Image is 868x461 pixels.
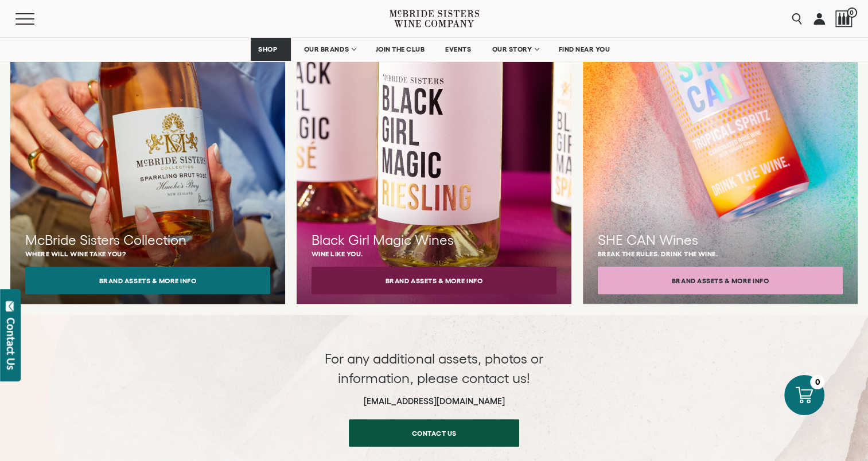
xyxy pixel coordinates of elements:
div: 0 [810,375,824,389]
button: Brand Assets & More Info [25,267,270,294]
span: SHOP [258,45,278,53]
span: EVENTS [445,45,471,53]
span: 0 [847,7,857,18]
p: Break the rules. Drink the wine. [598,250,843,257]
button: Brand Assets & More Info [312,267,556,294]
a: OUR STORY [484,38,546,61]
a: FIND NEAR YOU [551,38,618,61]
span: OUR BRANDS [304,45,349,53]
span: OUR STORY [492,45,532,53]
a: SHOP [251,38,291,61]
a: JOIN THE CLUB [368,38,433,61]
a: Contact us [349,419,519,447]
p: For any additional assets, photos or information, please contact us! [320,349,549,388]
button: Brand Assets & More Info [598,267,843,294]
p: Wine like you. [312,250,556,257]
h3: McBride Sisters Collection [25,230,270,250]
button: Mobile Menu Trigger [15,13,57,25]
p: Where will wine take you? [25,250,270,257]
span: FIND NEAR YOU [559,45,610,53]
a: OUR BRANDS [297,38,363,61]
span: JOIN THE CLUB [376,45,425,53]
span: Contact us [392,422,477,444]
div: Contact Us [5,318,17,370]
h3: Black Girl Magic Wines [312,230,556,250]
a: EVENTS [438,38,478,61]
h6: [EMAIL_ADDRESS][DOMAIN_NAME] [320,396,549,407]
h3: SHE CAN Wines [598,230,843,250]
